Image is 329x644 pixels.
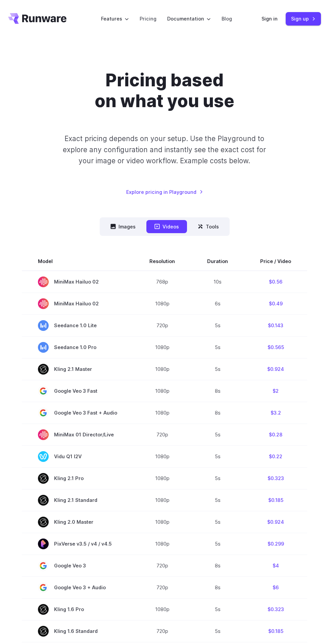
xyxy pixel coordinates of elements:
[133,620,191,642] td: 720p
[244,271,307,293] td: $0.56
[262,15,278,23] a: Sign in
[244,293,307,314] td: $0.49
[191,576,244,598] td: 8s
[38,429,117,440] span: MiniMax 01 Director/Live
[244,598,307,620] td: $0.323
[190,220,227,233] button: Tools
[286,12,321,25] a: Sign up
[191,489,244,511] td: 5s
[244,576,307,598] td: $6
[38,320,117,331] span: Seedance 1.0 Lite
[38,517,117,527] span: Kling 2.0 Master
[191,252,244,271] th: Duration
[133,380,191,402] td: 1080p
[101,15,129,23] label: Features
[38,582,117,593] span: Google Veo 3 + Audio
[244,402,307,424] td: $3.2
[133,424,191,445] td: 720p
[244,358,307,380] td: $0.924
[133,336,191,358] td: 1080p
[191,511,244,533] td: 5s
[167,15,211,23] label: Documentation
[191,620,244,642] td: 5s
[38,495,117,506] span: Kling 2.1 Standard
[244,555,307,576] td: $4
[191,314,244,336] td: 5s
[38,626,117,637] span: Kling 1.6 Standard
[140,15,156,23] a: Pricing
[244,511,307,533] td: $0.924
[133,271,191,293] td: 768p
[244,424,307,445] td: $0.28
[191,271,244,293] td: 10s
[133,489,191,511] td: 1080p
[133,467,191,489] td: 1080p
[38,560,117,571] span: Google Veo 3
[222,15,232,23] a: Blog
[38,407,117,418] span: Google Veo 3 Fast + Audio
[244,380,307,402] td: $2
[133,511,191,533] td: 1080p
[133,576,191,598] td: 720p
[133,314,191,336] td: 720p
[244,336,307,358] td: $0.565
[191,402,244,424] td: 8s
[38,298,117,309] span: MiniMax Hailuo 02
[38,364,117,375] span: Kling 2.1 Master
[244,489,307,511] td: $0.185
[191,293,244,314] td: 6s
[8,13,66,24] a: Go to /
[133,598,191,620] td: 1080p
[55,133,274,167] p: Exact pricing depends on your setup. Use the Playground to explore any configuration and instantl...
[244,533,307,555] td: $0.299
[133,533,191,555] td: 1080p
[126,188,203,196] a: Explore pricing in Playground
[191,467,244,489] td: 5s
[38,276,117,287] span: MiniMax Hailuo 02
[38,342,117,353] span: Seedance 1.0 Pro
[38,539,117,549] span: PixVerse v3.5 / v4 / v4.5
[39,70,290,112] h1: Pricing based on what you use
[244,445,307,467] td: $0.22
[38,473,117,484] span: Kling 2.1 Pro
[133,293,191,314] td: 1080p
[191,555,244,576] td: 8s
[102,220,144,233] button: Images
[133,555,191,576] td: 720p
[133,402,191,424] td: 1080p
[133,445,191,467] td: 1080p
[38,604,117,615] span: Kling 1.6 Pro
[191,358,244,380] td: 5s
[191,445,244,467] td: 5s
[133,358,191,380] td: 1080p
[146,220,187,233] button: Videos
[244,314,307,336] td: $0.143
[38,451,117,462] span: Vidu Q1 I2V
[22,252,133,271] th: Model
[244,252,307,271] th: Price / Video
[133,252,191,271] th: Resolution
[191,336,244,358] td: 5s
[244,467,307,489] td: $0.323
[38,386,117,396] span: Google Veo 3 Fast
[191,424,244,445] td: 5s
[191,533,244,555] td: 5s
[191,598,244,620] td: 5s
[191,380,244,402] td: 8s
[244,620,307,642] td: $0.185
